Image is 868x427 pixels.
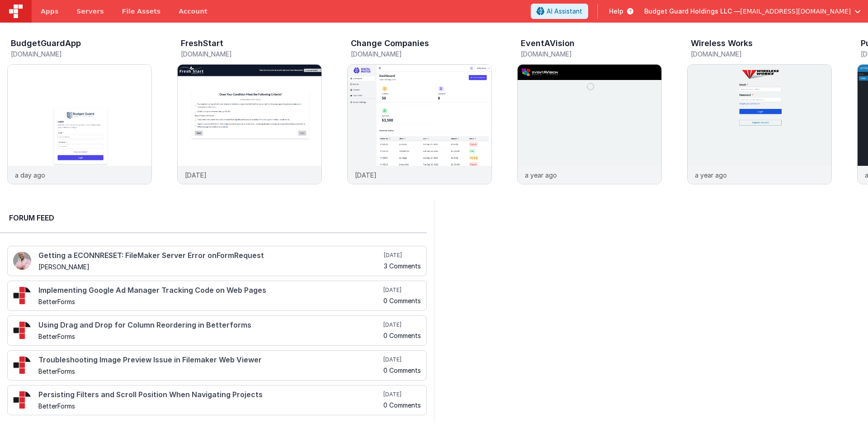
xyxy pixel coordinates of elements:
h2: Forum Feed [9,212,418,223]
h5: [PERSON_NAME] [38,263,382,270]
h5: 0 Comments [383,297,421,304]
h5: [DOMAIN_NAME] [11,51,152,57]
h5: [DOMAIN_NAME] [351,51,492,57]
h3: EventAVision [521,39,575,48]
span: Servers [76,7,104,16]
h5: BetterForms [38,298,382,305]
h5: BetterForms [38,368,382,375]
p: [DATE] [185,170,207,180]
h5: 0 Comments [383,332,421,339]
img: 295_2.png [13,286,31,305]
span: [EMAIL_ADDRESS][DOMAIN_NAME] [740,7,851,16]
h5: 3 Comments [384,263,421,269]
h3: Wireless Works [691,39,753,48]
button: AI Assistant [531,4,588,19]
h4: Getting a ECONNRESET: FileMaker Server Error onFormRequest [38,252,382,260]
h4: Using Drag and Drop for Column Reordering in Betterforms [38,321,382,329]
span: Help [609,7,623,16]
h5: [DOMAIN_NAME] [521,51,662,57]
h4: Troubleshooting Image Preview Issue in Filemaker Web Viewer [38,356,382,364]
span: AI Assistant [547,7,582,16]
img: 411_2.png [13,252,31,270]
h5: BetterForms [38,403,382,409]
h5: [DATE] [383,321,421,328]
p: a year ago [525,170,557,180]
span: Budget Guard Holdings LLC — [644,7,740,16]
a: Implementing Google Ad Manager Tracking Code on Web Pages BetterForms [DATE] 0 Comments [7,281,427,311]
img: 295_2.png [13,391,31,409]
img: 295_2.png [13,321,31,339]
a: Persisting Filters and Scroll Position When Navigating Projects BetterForms [DATE] 0 Comments [7,385,427,415]
h5: 0 Comments [383,402,421,408]
p: [DATE] [355,170,377,180]
span: File Assets [122,7,161,16]
h5: [DOMAIN_NAME] [691,51,832,57]
h5: 0 Comments [383,367,421,374]
img: 295_2.png [13,356,31,374]
h3: Change Companies [351,39,429,48]
h5: [DATE] [383,356,421,363]
h5: [DATE] [383,286,421,294]
a: Getting a ECONNRESET: FileMaker Server Error onFormRequest [PERSON_NAME] [DATE] 3 Comments [7,246,427,276]
h5: [DATE] [384,252,421,259]
h3: BudgetGuardApp [11,39,81,48]
h5: [DATE] [383,391,421,398]
a: Using Drag and Drop for Column Reordering in Betterforms BetterForms [DATE] 0 Comments [7,315,427,346]
span: Apps [41,7,58,16]
h4: Persisting Filters and Scroll Position When Navigating Projects [38,391,382,399]
h4: Implementing Google Ad Manager Tracking Code on Web Pages [38,286,382,295]
h5: BetterForms [38,333,382,340]
h3: FreshStart [181,39,223,48]
button: Budget Guard Holdings LLC — [EMAIL_ADDRESS][DOMAIN_NAME] [644,7,861,16]
h5: [DOMAIN_NAME] [181,51,322,57]
p: a year ago [695,170,727,180]
a: Troubleshooting Image Preview Issue in Filemaker Web Viewer BetterForms [DATE] 0 Comments [7,350,427,380]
